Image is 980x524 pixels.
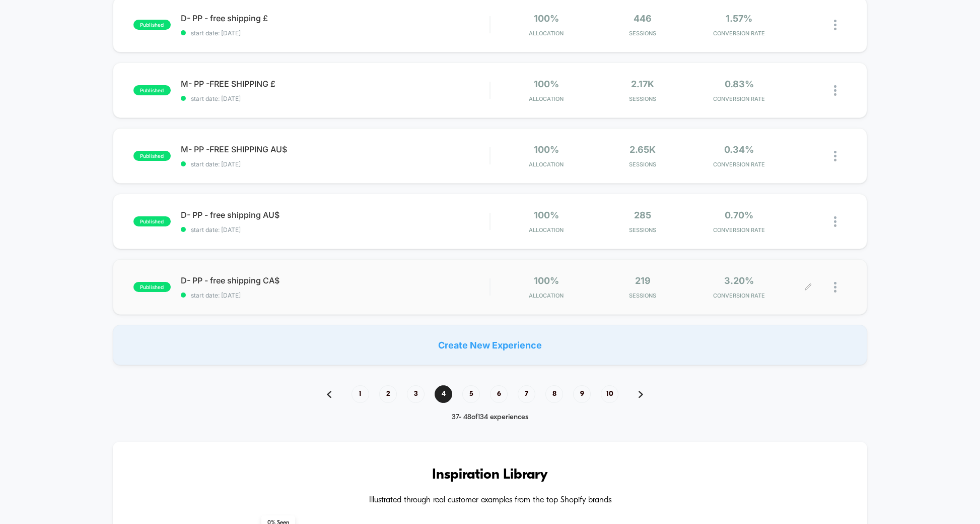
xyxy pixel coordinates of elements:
span: start date: [DATE] [181,160,489,168]
span: start date: [DATE] [181,95,489,102]
span: M- PP -FREE SHIPPING AU$ [181,144,489,154]
span: 100% [534,13,559,24]
span: published [133,282,171,292]
span: CONVERSION RATE [693,30,785,37]
span: 0.34% [724,144,754,155]
span: Sessions [597,292,688,299]
span: D- PP - free shipping £ [181,13,489,23]
span: 100% [534,275,559,286]
span: 6 [490,385,508,403]
span: CONVERSION RATE [693,161,785,168]
span: 3.20% [724,275,754,286]
span: 7 [518,385,535,403]
span: start date: [DATE] [181,29,489,37]
span: 0.83% [725,79,754,89]
img: close [834,216,836,227]
span: published [133,85,171,95]
span: 2.65k [629,144,656,155]
span: start date: [DATE] [181,292,489,299]
div: Create New Experience [113,325,867,365]
span: published [133,151,171,161]
span: 9 [573,385,591,403]
span: 2.17k [631,79,654,89]
span: 219 [635,275,651,286]
img: close [834,282,836,293]
span: Allocation [529,95,564,102]
span: Allocation [529,226,564,234]
span: Allocation [529,161,564,168]
img: close [834,85,836,96]
img: close [834,20,836,30]
span: 3 [407,385,425,403]
span: start date: [DATE] [181,226,489,234]
span: CONVERSION RATE [693,226,785,234]
span: CONVERSION RATE [693,292,785,299]
span: D- PP - free shipping CA$ [181,275,489,285]
span: 10 [601,385,618,403]
span: Sessions [597,226,688,234]
span: 100% [534,144,559,155]
span: M- PP -FREE SHIPPING £ [181,79,489,89]
span: 446 [634,13,652,24]
span: published [133,216,171,226]
h3: Inspiration Library [143,467,837,483]
span: 2 [379,385,397,403]
span: Allocation [529,30,564,37]
span: 100% [534,210,559,220]
span: Sessions [597,30,688,37]
span: 1.57% [726,13,752,24]
h4: Illustrated through real customer examples from the top Shopify brands [143,496,837,505]
span: 285 [634,210,651,220]
img: pagination back [327,391,331,398]
span: 100% [534,79,559,89]
img: pagination forward [639,391,643,398]
span: 1 [352,385,369,403]
span: Sessions [597,95,688,102]
span: Allocation [529,292,564,299]
span: published [133,20,171,30]
span: 5 [462,385,480,403]
span: CONVERSION RATE [693,95,785,102]
img: close [834,151,836,161]
span: D- PP - free shipping AU$ [181,210,489,220]
span: Sessions [597,161,688,168]
span: 4 [435,385,452,403]
span: 8 [545,385,563,403]
div: 37 - 48 of 134 experiences [317,413,663,422]
span: 0.70% [725,210,753,220]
